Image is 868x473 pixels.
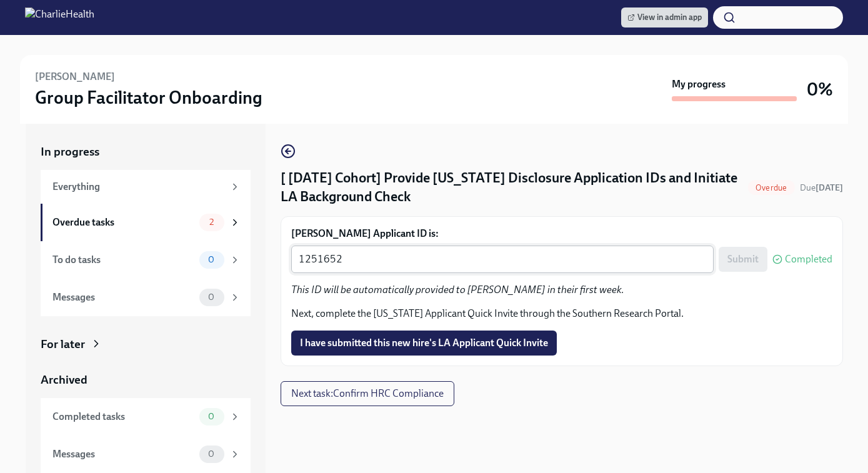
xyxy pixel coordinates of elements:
[291,307,832,321] p: Next, complete the [US_STATE] Applicant Quick Invite through the Southern Research Portal.
[25,7,94,27] img: CharlieHealth
[41,279,251,316] a: Messages0
[202,217,221,227] span: 2
[201,412,222,421] span: 0
[291,387,444,400] span: Next task : Confirm HRC Compliance
[35,86,262,109] h3: Group Facilitator Onboarding
[291,331,557,356] button: I have submitted this new hire's LA Applicant Quick Invite
[52,253,194,267] div: To do tasks
[41,336,85,352] div: For later
[291,227,832,241] label: [PERSON_NAME] Applicant ID is:
[807,78,833,101] h3: 0%
[41,336,251,352] a: For later
[201,449,222,459] span: 0
[201,255,222,264] span: 0
[621,7,708,27] a: View in admin app
[41,372,251,388] a: Archived
[800,182,843,193] span: Due
[41,170,251,204] a: Everything
[748,183,794,192] span: Overdue
[52,180,224,194] div: Everything
[785,254,832,264] span: Completed
[41,241,251,279] a: To do tasks0
[52,410,194,424] div: Completed tasks
[816,182,843,193] strong: [DATE]
[800,182,843,194] span: August 20th, 2025 10:00
[281,169,744,206] h4: [ [DATE] Cohort] Provide [US_STATE] Disclosure Application IDs and Initiate LA Background Check
[52,216,194,229] div: Overdue tasks
[52,447,194,461] div: Messages
[627,11,702,24] span: View in admin app
[281,381,454,406] button: Next task:Confirm HRC Compliance
[41,144,251,160] a: In progress
[35,70,115,84] h6: [PERSON_NAME]
[41,204,251,241] a: Overdue tasks2
[291,284,624,296] em: This ID will be automatically provided to [PERSON_NAME] in their first week.
[201,292,222,302] span: 0
[52,291,194,304] div: Messages
[41,398,251,436] a: Completed tasks0
[300,337,548,349] span: I have submitted this new hire's LA Applicant Quick Invite
[41,436,251,473] a: Messages0
[299,252,706,267] textarea: 1251652
[672,77,726,91] strong: My progress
